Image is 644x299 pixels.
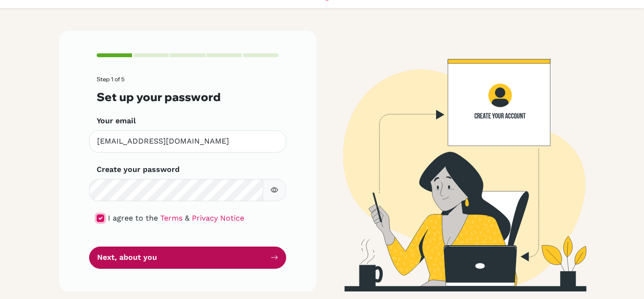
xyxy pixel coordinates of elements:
[89,247,286,269] button: Next, about you
[108,214,158,222] span: I agree to the
[192,214,244,222] a: Privacy Notice
[97,90,279,104] h3: Set up your password
[185,214,190,222] span: &
[97,164,180,175] label: Create your password
[97,115,136,127] label: Your email
[89,130,286,153] input: Insert your email*
[160,214,182,222] a: Terms
[97,76,124,83] span: Step 1 of 5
